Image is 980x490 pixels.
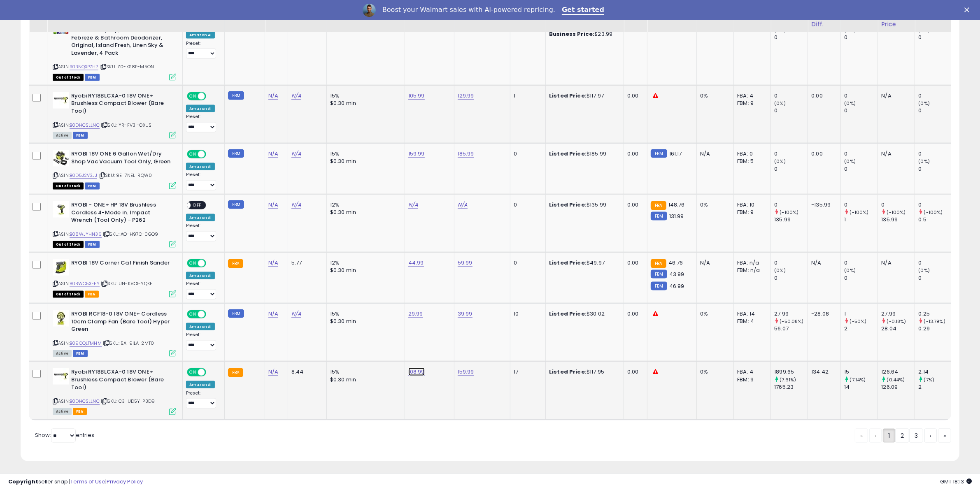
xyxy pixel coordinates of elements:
[844,201,878,209] div: 0
[918,92,952,100] div: 0
[811,201,834,209] div: -135.99
[549,92,587,100] b: Listed Price:
[881,325,915,332] div: 28.04
[53,259,69,276] img: 315VRdatO0L._SL40_.jpg
[844,325,878,332] div: 2
[881,259,908,267] div: N/A
[737,209,764,216] div: FBM: 9
[85,74,100,81] span: FBM
[627,150,641,158] div: 0.00
[918,267,930,274] small: (0%)
[53,150,176,188] div: ASIN:
[737,368,764,376] div: FBA: 4
[330,158,398,165] div: $0.30 min
[330,209,398,216] div: $0.30 min
[186,172,218,190] div: Preset:
[844,267,856,274] small: (0%)
[881,201,915,209] div: 0
[291,201,301,209] a: N/A
[188,369,198,376] span: ON
[549,310,587,318] b: Listed Price:
[737,92,764,100] div: FBA: 4
[844,92,878,100] div: 0
[71,259,171,269] b: RYOBI 18V Corner Cat Finish Sander
[458,201,468,209] a: N/A
[844,27,856,33] small: (0%)
[811,259,834,267] div: N/A
[70,398,100,405] a: B0DHCSLLNC
[205,369,218,376] span: OFF
[330,201,398,209] div: 12%
[268,201,278,209] a: N/A
[186,31,215,39] div: Amazon AI
[918,259,952,267] div: 0
[330,368,398,376] div: 15%
[103,340,154,346] span: | SKU: 5A-9ILA-2MT0
[188,93,198,100] span: ON
[651,149,667,158] small: FBM
[53,408,72,415] span: All listings currently available for purchase on Amazon
[71,201,171,226] b: RYOBI - ONE+ HP 18V Brushless Cordless 4-Mode in. Impact Wrench (Tool Only) - P262
[101,398,155,404] span: | SKU: C3-UD5Y-P3D9
[53,291,84,298] span: All listings that are currently out of stock and unavailable for purchase on Amazon
[268,368,278,376] a: N/A
[850,318,867,325] small: (-50%)
[53,92,69,109] img: 31bc52fl6nL._SL40_.jpg
[514,201,539,209] div: 0
[669,270,684,278] span: 43.99
[549,150,617,158] div: $185.99
[186,114,218,132] div: Preset:
[101,280,152,287] span: | SKU: UN-K8O1-YQKF
[53,201,176,247] div: ASIN:
[53,183,84,190] span: All listings that are currently out of stock and unavailable for purchase on Amazon
[844,310,878,318] div: 1
[549,368,617,376] div: $117.95
[408,92,425,100] a: 105.99
[330,318,398,325] div: $0.30 min
[53,92,176,138] div: ASIN:
[186,323,215,330] div: Amazon AI
[53,310,69,327] img: 41f4bM-n28L._SL40_.jpg
[71,19,171,59] b: Febreze Air Freshener Odor Eliminator Spray, Assorted Scent Febreze & Bathroom Deodorizer, Origin...
[737,267,764,274] div: FBM: n/a
[458,92,474,100] a: 129.99
[98,172,152,179] span: | SKU: 9E-7NEL-RQW0
[458,150,474,158] a: 185.99
[291,259,320,267] div: 5.77
[186,223,218,242] div: Preset:
[291,92,301,100] a: N/A
[549,310,617,318] div: $30.02
[918,150,952,158] div: 0
[100,63,154,70] span: | SKU: Z0-KS8E-M5ON
[918,34,952,41] div: 0
[737,376,764,383] div: FBM: 9
[53,19,176,79] div: ASIN:
[73,408,87,415] span: FBA
[549,201,587,209] b: Listed Price:
[918,158,930,165] small: (0%)
[330,310,398,318] div: 15%
[205,311,218,318] span: OFF
[53,201,69,218] img: 31-6aqafpdL._SL40_.jpg
[73,350,88,357] span: FBM
[291,368,320,376] div: 8.44
[627,92,641,100] div: 0.00
[774,383,808,391] div: 1765.23
[330,259,398,267] div: 12%
[700,201,727,209] div: 0%
[408,150,425,158] a: 159.99
[774,100,786,107] small: (0%)
[514,310,539,318] div: 10
[291,150,301,158] a: N/A
[774,267,786,274] small: (0%)
[408,368,425,376] a: 108.99
[186,332,218,351] div: Preset:
[85,241,100,248] span: FBM
[844,150,878,158] div: 0
[887,209,906,216] small: (-100%)
[408,310,423,318] a: 29.99
[811,310,834,318] div: -28.08
[881,310,915,318] div: 27.99
[228,309,244,318] small: FBM
[918,201,952,209] div: 0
